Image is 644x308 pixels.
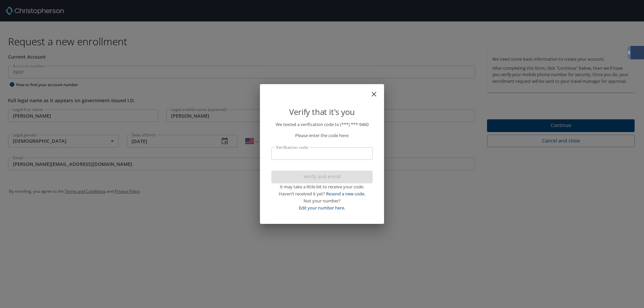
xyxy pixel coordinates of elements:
[271,197,373,204] div: Not your number?
[373,87,381,95] button: close
[271,190,373,197] div: Haven’t received it yet?
[271,183,373,190] div: It may take a little bit to receive your code.
[326,191,365,197] a: Resend a new code.
[271,121,373,128] p: We texted a verification code to (***) ***- 9460
[271,106,373,118] p: Verify that it's you
[299,205,345,211] a: Edit your number here.
[271,132,373,139] p: Please enter the code here:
